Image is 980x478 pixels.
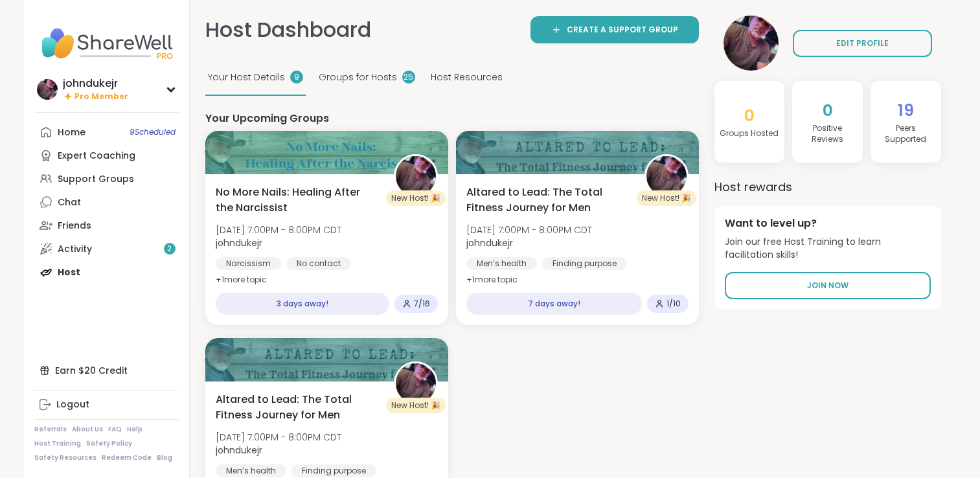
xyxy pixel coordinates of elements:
[216,444,262,457] b: johndukejr
[74,91,128,102] span: Pro Member
[396,156,436,196] img: johndukejr
[72,425,103,434] a: About Us
[216,223,341,236] span: [DATE] 7:00PM - 8:00PM CDT
[823,99,833,122] span: 0
[542,257,627,270] div: Finding purpose
[319,71,397,84] span: Groups for Hosts
[466,185,630,216] span: Altared to Lead: The Total Fitness Journey for Men
[876,123,936,145] h4: Peers Supported
[797,123,858,145] h4: Positive Review s
[466,223,592,236] span: [DATE] 7:00PM - 8:00PM CDT
[807,280,849,291] span: Join Now
[58,126,85,139] div: Home
[567,24,678,36] span: Create a support group
[130,127,176,137] span: 9 Scheduled
[898,99,914,122] span: 19
[637,190,696,206] div: New Host! 🎉
[58,196,81,209] div: Chat
[58,150,135,163] div: Expert Coaching
[646,156,687,196] img: johndukejr
[216,464,286,477] div: Men’s health
[108,425,122,434] a: FAQ
[63,76,128,91] div: johndukejr
[34,214,179,237] a: Friends
[290,71,303,84] div: 9
[37,79,58,100] img: johndukejr
[86,439,132,448] a: Safety Policy
[386,398,446,413] div: New Host! 🎉
[466,257,537,270] div: Men’s health
[58,220,91,233] div: Friends
[667,299,681,309] span: 1 / 10
[216,236,262,249] b: johndukejr
[216,431,341,444] span: [DATE] 7:00PM - 8:00PM CDT
[396,363,436,404] img: johndukejr
[34,453,97,462] a: Safety Resources
[127,425,142,434] a: Help
[34,190,179,214] a: Chat
[402,71,415,84] div: 25
[34,359,179,382] div: Earn $20 Credit
[291,464,376,477] div: Finding purpose
[102,453,152,462] a: Redeem Code
[414,299,430,309] span: 7 / 16
[466,293,642,315] div: 7 days away!
[56,398,89,411] div: Logout
[34,21,179,66] img: ShareWell Nav Logo
[157,453,172,462] a: Blog
[216,392,380,423] span: Altared to Lead: The Total Fitness Journey for Men
[725,272,931,299] a: Join Now
[167,244,172,255] span: 2
[724,16,779,71] img: johndukejr
[205,16,371,45] h1: Host Dashboard
[34,439,81,448] a: Host Training
[793,30,932,57] a: EDIT PROFILE
[58,243,92,256] div: Activity
[744,104,755,127] span: 0
[34,167,179,190] a: Support Groups
[386,190,446,206] div: New Host! 🎉
[34,120,179,144] a: Home9Scheduled
[725,216,931,231] h4: Want to level up?
[720,128,779,139] h4: Groups Hosted
[725,236,931,261] span: Join our free Host Training to learn facilitation skills!
[216,293,389,315] div: 3 days away!
[466,236,513,249] b: johndukejr
[836,38,889,49] span: EDIT PROFILE
[34,144,179,167] a: Expert Coaching
[216,257,281,270] div: Narcissism
[208,71,285,84] span: Your Host Details
[530,16,699,43] a: Create a support group
[286,257,351,270] div: No contact
[216,185,380,216] span: No More Nails: Healing After the Narcissist
[58,173,134,186] div: Support Groups
[34,393,179,416] a: Logout
[34,425,67,434] a: Referrals
[431,71,503,84] span: Host Resources
[714,178,941,196] h3: Host rewards
[205,111,699,126] h4: Your Upcoming Groups
[34,237,179,260] a: Activity2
